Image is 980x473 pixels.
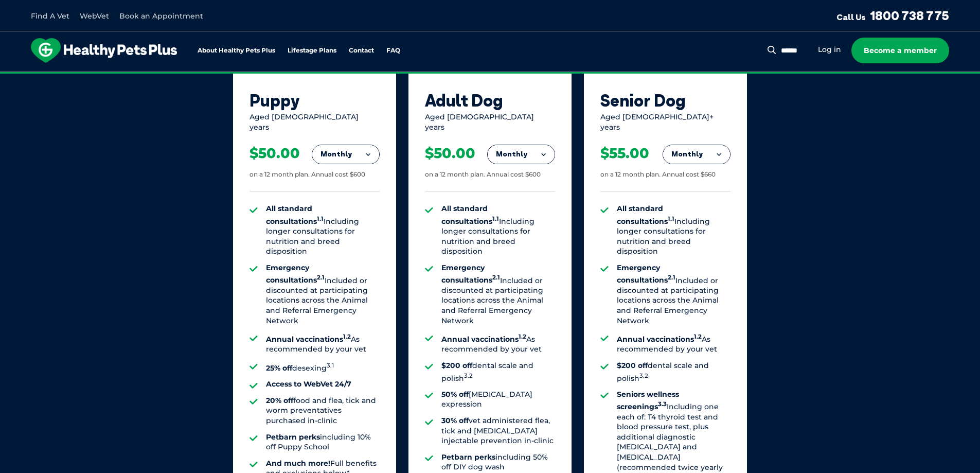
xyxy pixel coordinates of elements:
a: About Healthy Pets Plus [198,47,275,54]
sup: 3.3 [658,400,667,408]
strong: 50% off [441,390,469,399]
a: Call Us1800 738 775 [836,8,949,23]
a: Find A Vet [31,11,69,21]
span: Call Us [836,12,866,22]
sup: 1.2 [343,333,351,340]
a: Contact [349,47,374,54]
div: Aged [DEMOGRAPHIC_DATA] years [425,112,555,132]
div: on a 12 month plan. Annual cost $660 [600,170,716,179]
div: $50.00 [425,145,475,162]
li: Included or discounted at participating locations across the Animal and Referral Emergency Network [441,263,555,326]
sup: 3.2 [464,372,473,379]
li: Included or discounted at participating locations across the Animal and Referral Emergency Network [617,263,730,326]
strong: All standard consultations [617,204,674,225]
a: WebVet [80,11,109,21]
strong: 25% off [266,363,292,373]
span: Proactive, preventative wellness program designed to keep your pet healthier and happier for longer [298,72,682,81]
div: Adult Dog [425,91,555,110]
li: Included or discounted at participating locations across the Animal and Referral Emergency Network [266,263,380,326]
li: As recommended by your vet [617,332,730,355]
div: Puppy [250,91,380,110]
strong: Emergency consultations [617,263,675,285]
li: Including longer consultations for nutrition and breed disposition [266,204,380,257]
button: Monthly [488,145,555,164]
li: Including longer consultations for nutrition and breed disposition [617,204,730,257]
strong: Emergency consultations [266,263,325,285]
li: food and flea, tick and worm preventatives purchased in-clinic [266,396,380,426]
li: vet administered flea, tick and [MEDICAL_DATA] injectable prevention in-clinic [441,416,555,446]
sup: 3.2 [639,372,648,379]
a: Become a member [851,38,949,63]
strong: Access to WebVet 24/7 [266,379,351,389]
a: Lifestage Plans [288,47,336,54]
strong: $200 off [441,361,472,370]
div: Aged [DEMOGRAPHIC_DATA] years [250,112,380,132]
strong: All standard consultations [266,204,324,225]
div: Senior Dog [600,91,730,110]
sup: 3.1 [327,362,334,369]
li: As recommended by your vet [266,332,380,355]
a: FAQ [386,47,400,54]
strong: All standard consultations [441,204,499,225]
sup: 2.1 [492,274,500,282]
sup: 1.2 [519,333,526,340]
li: including 50% off DIY dog wash [441,452,555,472]
li: dental scale and polish [441,361,555,383]
li: Including longer consultations for nutrition and breed disposition [441,204,555,257]
strong: And much more! [266,459,330,468]
strong: Petbarn perks [266,432,320,442]
sup: 1.1 [492,215,499,222]
div: on a 12 month plan. Annual cost $600 [425,170,541,179]
a: Book an Appointment [119,11,203,21]
a: Log in [818,45,841,55]
button: Monthly [312,145,379,164]
img: hpp-logo [31,38,177,63]
strong: Annual vaccinations [617,335,702,344]
div: $55.00 [600,145,649,162]
sup: 2.1 [668,274,675,282]
strong: $200 off [617,361,648,370]
strong: Annual vaccinations [441,335,526,344]
sup: 2.1 [317,274,325,282]
li: including 10% off Puppy School [266,432,380,452]
div: on a 12 month plan. Annual cost $600 [250,170,365,179]
sup: 1.1 [317,215,324,222]
strong: 30% off [441,416,469,425]
sup: 1.2 [694,333,702,340]
strong: Emergency consultations [441,263,500,285]
strong: Seniors wellness screenings [617,390,679,411]
strong: Annual vaccinations [266,335,351,344]
li: As recommended by your vet [441,332,555,355]
strong: Petbarn perks [441,452,495,462]
li: dental scale and polish [617,361,730,383]
button: Search [765,45,778,55]
sup: 1.1 [668,215,674,222]
strong: 20% off [266,396,293,405]
li: [MEDICAL_DATA] expression [441,390,555,410]
div: $50.00 [250,145,300,162]
li: desexing [266,361,380,373]
div: Aged [DEMOGRAPHIC_DATA]+ years [600,112,730,132]
button: Monthly [663,145,730,164]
